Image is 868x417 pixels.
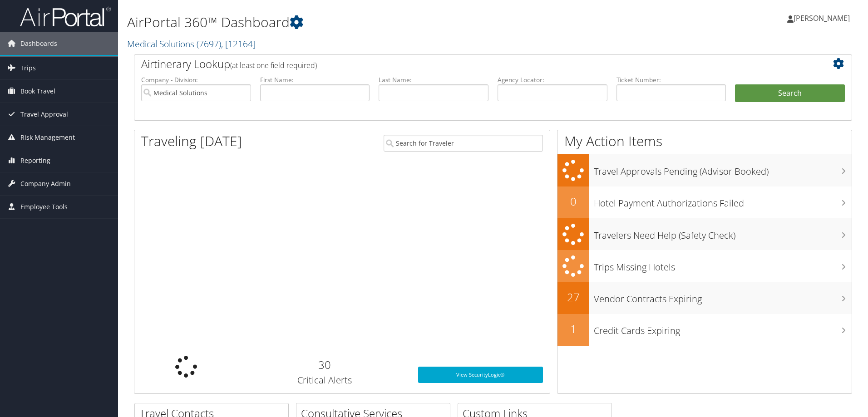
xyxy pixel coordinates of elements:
h1: My Action Items [557,132,852,151]
h3: Vendor Contracts Expiring [594,288,852,305]
a: Travel Approvals Pending (Advisor Booked) [557,154,852,186]
span: Risk Management [20,126,75,149]
button: Search [735,84,845,103]
a: 27Vendor Contracts Expiring [557,282,852,314]
span: ( 7697 ) [197,38,221,50]
a: 0Hotel Payment Authorizations Failed [557,186,852,218]
span: Company Admin [20,172,71,195]
span: Travel Approval [20,103,68,126]
h2: 30 [245,357,404,373]
span: Employee Tools [20,196,68,218]
a: Medical Solutions [127,38,256,50]
a: Travelers Need Help (Safety Check) [557,218,852,250]
a: [PERSON_NAME] [787,5,859,32]
a: View SecurityLogic® [418,367,543,383]
img: airportal-logo.png [20,6,111,27]
h2: 0 [557,194,589,209]
span: Reporting [20,149,50,172]
label: Ticket Number: [616,75,726,84]
label: Company - Division: [141,75,251,84]
label: First Name: [260,75,370,84]
span: (at least one field required) [230,60,317,70]
span: Trips [20,57,36,79]
h2: Airtinerary Lookup [141,56,785,72]
label: Agency Locator: [498,75,607,84]
a: Trips Missing Hotels [557,250,852,282]
span: [PERSON_NAME] [794,13,850,23]
h3: Trips Missing Hotels [594,256,852,274]
h2: 27 [557,289,589,305]
h3: Hotel Payment Authorizations Failed [594,192,852,210]
h1: Traveling [DATE] [141,132,242,151]
span: Dashboards [20,32,57,55]
label: Last Name: [379,75,488,84]
a: 1Credit Cards Expiring [557,314,852,346]
h1: AirPortal 360™ Dashboard [127,13,615,32]
h3: Travelers Need Help (Safety Check) [594,225,852,242]
h2: 1 [557,321,589,337]
span: Book Travel [20,80,55,103]
h3: Credit Cards Expiring [594,320,852,337]
span: , [ 12164 ] [221,38,256,50]
h3: Critical Alerts [245,374,404,387]
h3: Travel Approvals Pending (Advisor Booked) [594,161,852,178]
input: Search for Traveler [384,135,543,152]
